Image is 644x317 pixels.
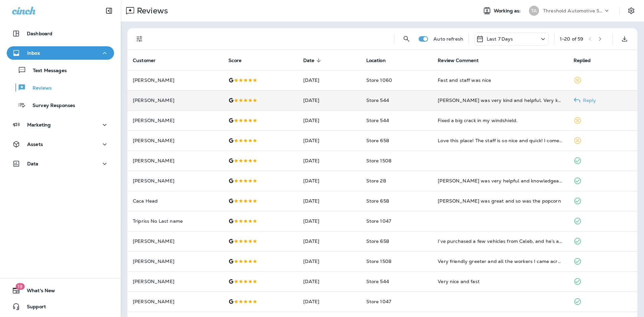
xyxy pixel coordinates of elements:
[100,4,118,17] button: Collapse Sidebar
[303,58,315,63] span: Date
[7,81,114,95] button: Reviews
[366,57,394,63] span: Location
[438,258,562,265] div: Very friendly greeter and all the workers I came across were nice and polite. Changed my oil quic...
[133,158,218,163] p: [PERSON_NAME]
[26,68,67,74] p: Text Messages
[298,70,361,90] td: [DATE]
[133,118,218,123] p: [PERSON_NAME]
[438,57,487,63] span: Review Comment
[298,292,361,312] td: [DATE]
[487,36,513,42] p: Last 7 Days
[133,279,218,284] p: [PERSON_NAME]
[7,27,114,40] button: Dashboard
[133,178,218,183] p: [PERSON_NAME]
[27,122,51,127] p: Marketing
[27,142,43,147] p: Assets
[7,138,114,151] button: Assets
[574,58,591,63] span: Replied
[366,258,391,264] span: Store 1508
[7,157,114,170] button: Data
[438,97,562,104] div: Jared was very kind and helpful. Very knowledgeable about my car. Even made sure to give me the s...
[7,284,114,297] button: 19What's New
[20,304,46,312] span: Support
[366,158,391,164] span: Store 1508
[7,46,114,60] button: Inbox
[133,259,218,264] p: [PERSON_NAME]
[298,191,361,211] td: [DATE]
[574,57,600,63] span: Replied
[560,36,583,42] div: 1 - 20 of 59
[298,110,361,130] td: [DATE]
[366,198,389,204] span: Store 658
[366,58,386,63] span: Location
[494,8,522,14] span: Working as:
[438,117,562,124] div: Fixed a big crack in my windshield.
[7,98,114,112] button: Survey Responses
[580,98,596,103] p: Reply
[366,178,386,184] span: Store 28
[298,130,361,151] td: [DATE]
[298,211,361,231] td: [DATE]
[27,161,39,166] p: Data
[7,300,114,313] button: Support
[438,278,562,285] div: Very nice and fast
[133,218,218,224] p: Tripriss No Last name
[438,58,479,63] span: Review Comment
[366,218,391,224] span: Store 1047
[438,77,562,84] div: Fast and staff was nice
[366,238,389,244] span: Store 658
[366,138,389,144] span: Store 658
[27,50,40,56] p: Inbox
[529,6,539,16] div: TA
[7,63,114,77] button: Text Messages
[298,151,361,171] td: [DATE]
[7,118,114,131] button: Marketing
[133,198,218,204] p: Caca Head
[134,6,168,16] p: Reviews
[298,231,361,251] td: [DATE]
[298,271,361,292] td: [DATE]
[133,57,164,63] span: Customer
[298,90,361,110] td: [DATE]
[438,238,562,245] div: I’ve purchased a few vehicles from Caleb, and he’s always been honest and helped me get a great d...
[366,97,389,103] span: Store 544
[133,138,218,143] p: [PERSON_NAME]
[228,58,241,63] span: Score
[303,57,323,63] span: Date
[618,32,631,46] button: Export as CSV
[133,98,218,103] p: [PERSON_NAME]
[20,288,55,296] span: What's New
[133,32,146,46] button: Filters
[625,5,637,17] button: Settings
[366,77,392,83] span: Store 1060
[133,58,156,63] span: Customer
[438,198,562,204] div: matthew was great and so was the popcorn
[366,278,389,284] span: Store 544
[133,299,218,304] p: [PERSON_NAME]
[133,239,218,244] p: [PERSON_NAME]
[298,171,361,191] td: [DATE]
[438,137,562,144] div: Love this place! The staff is so nice and quick! I come here for all my oil changes and services.
[15,283,24,290] span: 19
[133,77,218,83] p: [PERSON_NAME]
[438,177,562,184] div: Danny was very helpful and knowledgeable would come back again
[543,8,603,13] p: Threshold Automotive Service dba Grease Monkey
[400,32,413,46] button: Search Reviews
[26,103,75,109] p: Survey Responses
[433,36,463,42] p: Auto refresh
[298,251,361,271] td: [DATE]
[228,57,250,63] span: Score
[26,85,52,92] p: Reviews
[366,117,389,123] span: Store 544
[366,299,391,305] span: Store 1047
[27,31,52,36] p: Dashboard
